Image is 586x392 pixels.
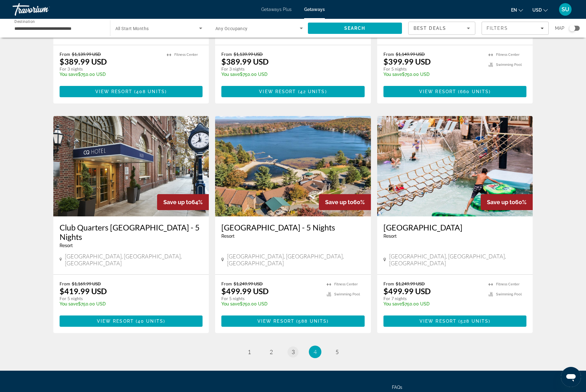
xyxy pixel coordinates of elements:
p: $750.00 USD [383,72,483,77]
button: View Resort(588 units) [221,315,365,327]
span: 660 units [460,89,489,94]
button: Search [308,23,402,34]
p: For 3 nights [60,66,161,72]
p: For 5 nights [221,296,320,301]
span: From [60,281,70,286]
span: Resort [60,243,73,248]
span: From [221,51,232,57]
p: $750.00 USD [60,72,161,77]
span: You save [60,301,78,306]
nav: Pagination [53,346,533,358]
img: Split Rock Resort - 5 Nights [215,116,371,216]
iframe: Button to launch messaging window [561,367,581,387]
p: $499.99 USD [221,286,269,296]
span: ( ) [457,319,490,324]
p: $750.00 USD [221,72,358,77]
span: From [60,51,70,57]
span: You save [60,72,78,77]
p: For 5 nights [383,66,483,72]
mat-select: Sort by [414,24,470,32]
span: $1,249.99 USD [234,281,263,286]
p: $499.99 USD [383,286,431,296]
span: 408 units [136,89,165,94]
span: 2 [270,348,273,355]
a: Travorium [13,1,75,18]
span: $1,169.99 USD [72,281,101,286]
p: For 5 nights [60,296,197,301]
span: Fitness Center [496,53,520,57]
span: Save up to [163,199,192,205]
span: ( ) [296,89,327,94]
button: Filters [482,22,549,35]
span: Save up to [487,199,515,205]
p: $750.00 USD [383,301,483,306]
p: $419.99 USD [60,286,107,296]
p: $750.00 USD [221,301,320,306]
span: View Resort [257,319,294,324]
span: Resort [383,234,397,239]
a: View Resort(528 units) [383,315,527,327]
p: $750.00 USD [60,301,197,306]
span: You save [221,72,240,77]
a: View Resort(408 units) [60,86,203,97]
span: $1,139.99 USD [72,51,101,57]
span: 588 units [298,319,327,324]
span: Search [344,26,366,31]
span: All Start Months [115,26,149,31]
span: 40 units [138,319,163,324]
p: $389.99 USD [221,57,269,66]
img: Camelback Resort [377,116,533,216]
a: FAQs [392,385,402,390]
p: For 3 nights [221,66,358,72]
span: $1,249.99 USD [396,281,425,286]
a: [GEOGRAPHIC_DATA] [383,223,527,232]
span: Swimming Pool [334,292,360,296]
p: $399.99 USD [383,57,431,66]
span: 5 [335,348,339,355]
span: From [383,51,394,57]
span: You save [383,301,402,306]
a: Club Quarters [GEOGRAPHIC_DATA] - 5 Nights [60,223,203,241]
span: Filters [487,26,508,31]
button: View Resort(40 units) [60,315,203,327]
span: ( ) [294,319,329,324]
span: Swimming Pool [496,292,522,296]
a: Getaways Plus [261,7,292,12]
button: View Resort(42 units) [221,86,365,97]
span: 4 [314,348,317,355]
span: 528 units [460,319,488,324]
span: ( ) [456,89,491,94]
p: $389.99 USD [60,57,107,66]
span: USD [532,8,542,13]
span: [GEOGRAPHIC_DATA], [GEOGRAPHIC_DATA], [GEOGRAPHIC_DATA] [65,253,203,267]
span: View Resort [419,89,456,94]
span: ( ) [132,89,167,94]
a: [GEOGRAPHIC_DATA] - 5 Nights [221,223,365,232]
span: View Resort [95,89,132,94]
div: 60% [319,194,371,210]
span: 1 [248,348,251,355]
span: View Resort [259,89,296,94]
span: en [511,8,517,13]
span: Save up to [325,199,353,205]
span: From [383,281,394,286]
span: View Resort [97,319,134,324]
p: For 7 nights [383,296,483,301]
button: View Resort(660 units) [383,86,527,97]
span: Fitness Center [334,282,358,286]
span: Any Occupancy [215,26,248,31]
span: View Resort [420,319,457,324]
button: Change language [511,5,523,14]
span: $1,139.99 USD [234,51,263,57]
span: 3 [292,348,295,355]
a: Getaways [304,7,325,12]
div: 64% [157,194,209,210]
img: Club Quarters Philadelphia - 5 Nights [53,116,209,216]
